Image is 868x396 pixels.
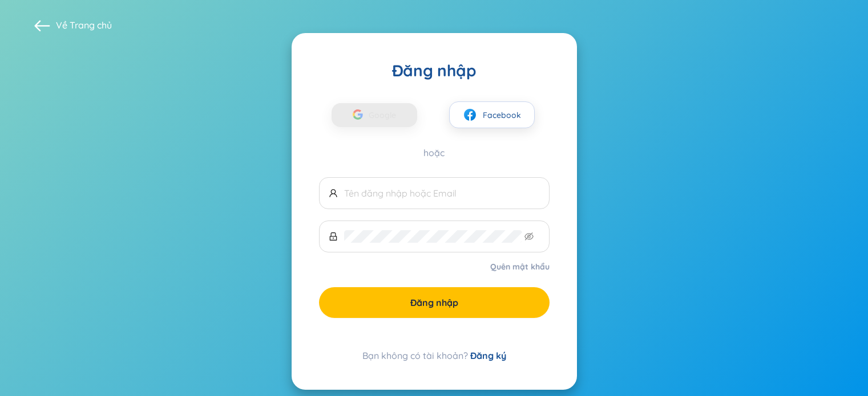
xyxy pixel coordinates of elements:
button: Google [332,103,417,127]
span: lock [329,232,338,241]
a: Quên mật khẩu [490,261,550,272]
span: Về [56,19,112,31]
span: user [329,189,338,198]
div: Đăng nhập [319,60,550,81]
span: eye-invisible [524,232,534,241]
button: facebookFacebook [449,101,535,128]
img: facebook [463,108,477,122]
span: Facebook [483,109,521,121]
span: Google [369,103,402,127]
div: hoặc [319,146,550,159]
input: Tên đăng nhập hoặc Email [344,187,540,199]
a: Trang chủ [70,19,112,31]
span: Đăng nhập [410,296,458,309]
button: Đăng nhập [319,287,550,318]
div: Bạn không có tài khoản? [319,349,550,362]
a: Đăng ký [470,350,506,361]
